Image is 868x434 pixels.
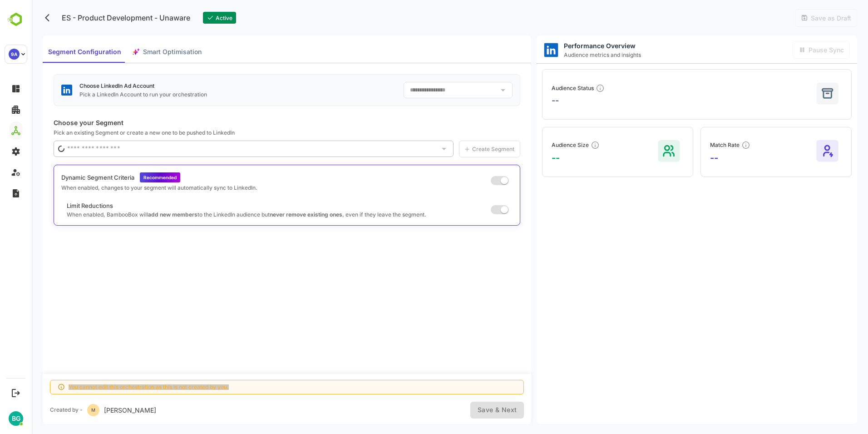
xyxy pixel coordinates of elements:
p: When enabled, changes to your segment will automatically sync to LinkedIn. [30,184,226,191]
p: When enabled, BambooBox will to the LinkedIn audience but , even if they leave the segment. [35,211,395,218]
span: Save as Draft [776,14,819,22]
span: Segment Configuration [16,46,89,58]
span: Percentage of contacts/companies LinkedIn successfully matched [710,141,719,150]
strong: add new members [116,211,166,218]
p: Pick a LinkedIn Account to run your orchestration [48,91,175,98]
span: Audience Size [520,141,557,148]
strong: never remove existing ones [238,211,311,218]
span: Performance Overview [532,42,609,50]
a: You are not owner [427,141,488,157]
span: -- [520,152,568,163]
span: Create Segment [438,146,483,152]
div: You cannot edit this orchestration as this is not created by you. [37,384,197,390]
span: Current build state of the audience synced [564,84,573,93]
span: Pause Sync [774,46,812,54]
div: BG [9,411,23,426]
button: Logout [10,387,22,399]
div: You are not the owner [439,402,492,419]
button: back [11,11,25,25]
div: Created by - [18,407,51,413]
p: Pick an existing Segment or create a new one to be pushed to LinkedIn [22,129,488,136]
p: Choose your Segment [22,119,488,126]
div: [PERSON_NAME] [55,404,124,416]
p: Limit Reductions [35,202,395,209]
span: Audience Status [520,85,562,91]
p: ES - Product Development - Unaware [25,9,164,27]
div: You are not the owner [761,41,818,59]
span: -- [678,152,719,163]
span: Total members LinkedIn has successfully matched for this audience [559,141,568,150]
div: 9A [9,49,20,60]
p: Choose LinkedIn Ad Account [48,82,175,89]
p: Dynamic Segment Criteria [30,174,103,181]
span: Audience metrics and insights [532,51,609,58]
span: Active [182,15,201,21]
span: Match Rate [678,141,708,148]
div: M [55,404,68,416]
span: Recommended [112,175,145,180]
span: -- [520,96,573,105]
img: BambooboxLogoMark.f1c84d78b4c51b1a7b5f700c9845e183.svg [5,11,28,28]
div: You are not the owner [763,9,825,27]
